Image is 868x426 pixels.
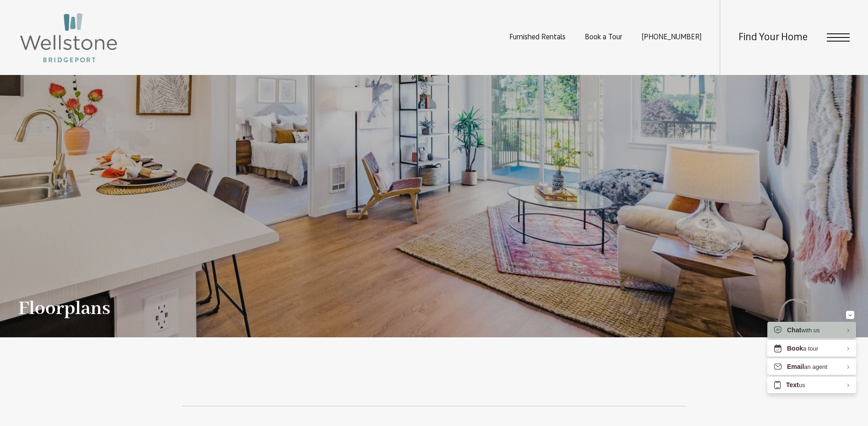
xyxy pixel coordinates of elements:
span: [PHONE_NUMBER] [642,34,701,41]
a: Furnished Rentals [509,34,566,41]
a: Find Your Home [739,32,808,43]
a: Call us at (253) 400-3144 [642,34,701,41]
img: Wellstone [18,11,119,64]
button: Open Menu [827,33,850,42]
h1: Floorplans [18,298,110,319]
a: Book a Tour [585,34,622,41]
